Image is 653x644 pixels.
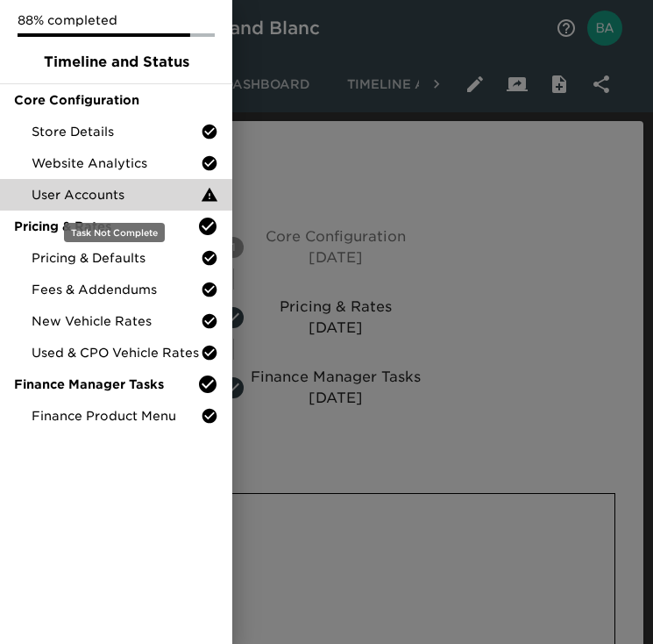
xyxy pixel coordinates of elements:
[32,281,201,298] span: Fees & Addendums
[32,344,201,361] span: Used & CPO Vehicle Rates
[14,91,218,109] span: Core Configuration
[32,123,201,140] span: Store Details
[14,376,197,393] span: Finance Manager Tasks
[32,249,201,267] span: Pricing & Defaults
[14,218,197,235] span: Pricing & Rates
[32,407,201,425] span: Finance Product Menu
[18,11,215,29] p: 88% completed
[32,186,201,204] span: User Accounts
[32,312,201,330] span: New Vehicle Rates
[14,52,218,73] span: Timeline and Status
[32,154,201,172] span: Website Analytics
